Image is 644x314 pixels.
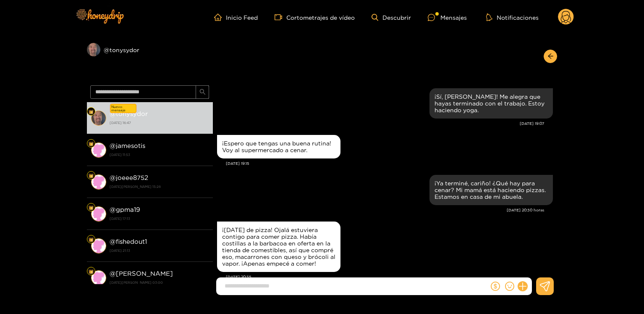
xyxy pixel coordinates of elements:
img: conversación [91,238,106,253]
img: Nivel de ventilador [89,109,94,114]
font: @ [110,238,116,245]
font: [DATE] 16:47 [110,121,131,124]
img: Nivel de ventilador [89,237,94,242]
font: fishedout1 [116,238,147,245]
font: [DATE] 19:07 [520,121,544,126]
a: Cortometrajes de vídeo [275,13,355,21]
img: conversación [91,206,106,222]
font: gpma19 [116,206,140,213]
font: [DATE] 17:13 [110,217,130,220]
font: [DATE] 20:30 horas [507,208,544,212]
a: Inicio Feed [214,13,258,21]
span: dólar [491,282,500,291]
span: buscar [199,89,206,96]
font: Notificaciones [497,14,539,21]
div: 26 de septiembre, 20:30 horas [429,175,553,205]
img: conversación [91,111,106,126]
div: 26 de septiembre, 19:15 [217,135,340,158]
font: [DATE] 20:35 [226,275,251,279]
font: joeee8752 [116,174,148,181]
font: [DATE][PERSON_NAME] 03:00 [110,281,163,284]
img: conversación [91,142,106,158]
img: Nivel de ventilador [89,269,94,274]
img: Nivel de ventilador [89,141,94,146]
font: Mensajes [440,14,467,21]
font: @ [110,206,116,213]
font: ¡[DATE] de pizza! Ojalá estuviera contigo para comer pizza. Había costillas a la barbacoa en ofer... [222,227,335,267]
font: [DATE][PERSON_NAME] 15:28 [110,185,161,188]
span: hogar [214,13,226,21]
font: ¡Sí, [PERSON_NAME]! Me alegra que hayas terminado con el trabajo. Estoy haciendo yoga. [435,93,545,113]
span: sonrisa [505,282,514,291]
font: @tonysydor [104,47,139,53]
font: @[PERSON_NAME] [110,270,173,277]
button: buscar [196,85,209,99]
font: Descubrir [382,14,411,21]
span: flecha izquierda [547,53,554,60]
font: @jamesotis [110,142,145,149]
a: Descubrir [372,14,411,21]
span: cámara de vídeo [275,13,286,21]
img: conversación [91,270,106,285]
div: @tonysydor​ [87,43,213,69]
font: @ [110,174,116,181]
button: flecha izquierda [544,50,557,63]
div: 26 de septiembre, 20:35 [217,222,340,272]
font: [DATE] 19:15 [226,161,249,166]
font: [DATE] 11:53 [110,153,130,156]
font: [DATE] 21:13 [110,249,130,252]
font: Nuevo mensaje [111,105,126,112]
img: conversación [91,174,106,190]
img: Nivel de ventilador [89,173,94,178]
font: ¡Ya terminé, cariño! ¿Qué hay para cenar? Mi mamá está haciendo pizzas. Estamos en casa de mi abu... [435,180,546,200]
button: dólar [489,280,502,293]
font: ¡Espero que tengas una buena rutina! Voy al supermercado a cenar. [222,140,331,153]
img: Nivel de ventilador [89,205,94,210]
div: 26 de septiembre, 19:07 [429,88,553,119]
font: Cortometrajes de vídeo [286,14,355,21]
button: Notificaciones [484,13,541,21]
font: Inicio Feed [226,14,258,21]
font: @tonysydor [110,110,148,117]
